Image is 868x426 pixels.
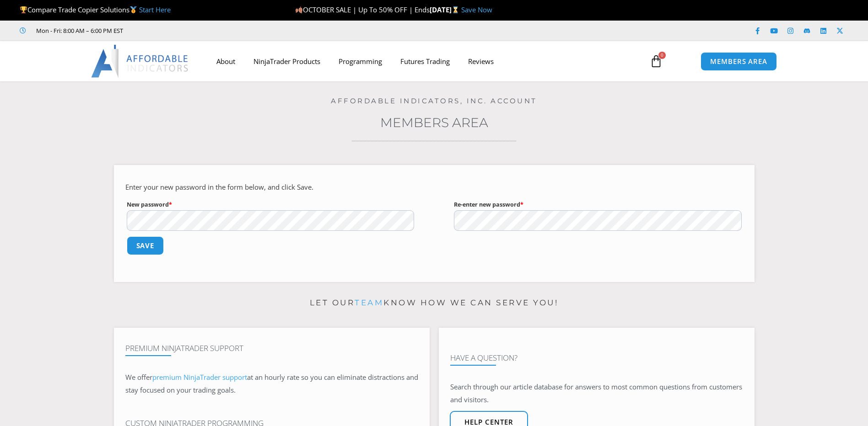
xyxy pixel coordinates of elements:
a: team [355,298,383,307]
h4: Have A Question? [450,353,743,362]
iframe: Customer reviews powered by Trustpilot [136,26,273,35]
a: Start Here [139,5,171,14]
a: NinjaTrader Products [244,51,329,72]
span: Mon - Fri: 8:00 AM – 6:00 PM EST [34,25,123,36]
a: premium NinjaTrader support [152,373,247,382]
strong: [DATE] [430,5,461,14]
img: ⌛ [452,6,459,13]
span: 0 [658,52,666,59]
span: MEMBERS AREA [710,58,767,65]
img: 🍂 [296,6,302,13]
img: LogoAI | Affordable Indicators – NinjaTrader [91,45,189,78]
span: We offer [125,373,152,382]
span: Compare Trade Copier Solutions [20,5,171,14]
a: About [207,51,244,72]
a: MEMBERS AREA [701,52,777,71]
img: 🥇 [130,6,137,13]
label: Re-enter new password [454,199,742,210]
a: Affordable Indicators, Inc. Account [331,96,537,105]
a: Members Area [380,115,488,130]
p: Enter your new password in the form below, and click Save. [125,181,743,194]
p: Search through our article database for answers to most common questions from customers and visit... [450,381,743,406]
span: OCTOBER SALE | Up To 50% OFF | Ends [295,5,430,14]
nav: Menu [207,51,639,72]
span: Help center [464,419,513,426]
a: Futures Trading [391,51,459,72]
span: at an hourly rate so you can eliminate distractions and stay focused on your trading goals. [125,373,418,394]
p: Let our know how we can serve you! [114,296,755,310]
a: Reviews [459,51,503,72]
a: Programming [329,51,391,72]
img: 🏆 [20,6,27,13]
label: New password [127,199,415,210]
a: 0 [636,48,676,75]
h4: Premium NinjaTrader Support [125,344,418,353]
a: Save Now [461,5,492,14]
button: Save [127,236,164,255]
